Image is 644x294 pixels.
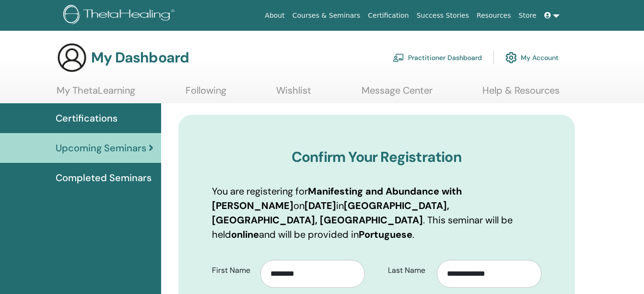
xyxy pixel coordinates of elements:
a: My ThetaLearning [57,85,135,103]
h3: My Dashboard [91,49,189,66]
a: About [261,7,288,24]
img: cog.svg [505,49,517,66]
h3: Confirm Your Registration [212,148,541,166]
a: My Account [505,47,559,68]
b: [DATE] [304,199,336,212]
a: Success Stories [413,7,473,24]
p: You are registering for on in . This seminar will be held and will be provided in . [212,184,541,242]
label: Last Name [381,261,437,280]
a: Help & Resources [482,85,560,103]
font: My Account [521,53,559,62]
a: Courses & Seminars [289,7,364,24]
span: Completed Seminars [56,171,152,185]
a: Resources [473,7,515,24]
b: online [231,228,259,241]
b: Portuguese [359,228,412,241]
b: Manifesting and Abundance with [PERSON_NAME] [212,185,462,212]
font: Practitioner Dashboard [408,53,482,62]
a: Practitioner Dashboard [393,47,482,68]
a: Following [186,85,226,103]
a: Certification [364,7,412,24]
a: Message Center [362,85,433,103]
img: chalkboard-teacher.svg [393,53,404,62]
a: Store [515,7,540,24]
a: Wishlist [276,85,311,103]
img: generic-user-icon.jpg [57,42,87,73]
span: Certifications [56,111,117,125]
img: logo.png [63,5,178,26]
span: Upcoming Seminars [56,141,146,155]
label: First Name [205,261,261,280]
